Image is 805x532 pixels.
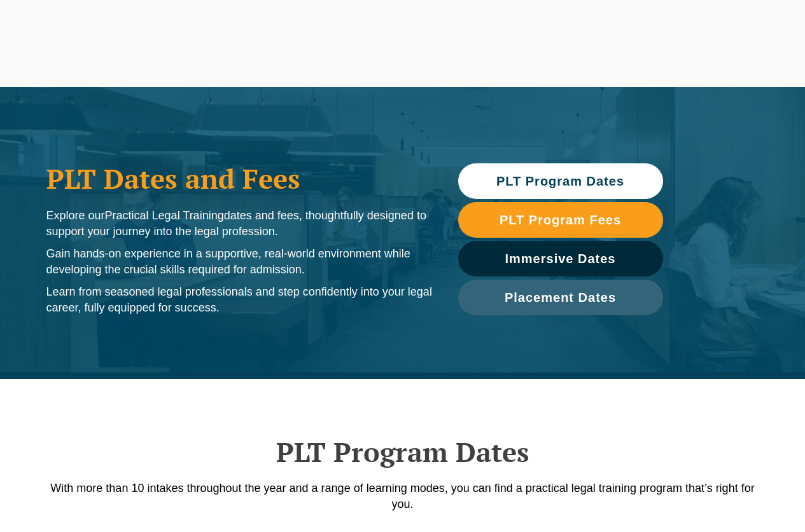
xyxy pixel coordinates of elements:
[46,208,433,240] p: Explore our dates and fees, thoughtfully designed to support your journey into the legal profession.
[496,175,624,188] span: PLT Program Dates
[46,163,433,194] h1: PLT Dates and Fees
[40,481,766,512] p: With more than 10 intakes throughout the year and a range of learning modes, you can find a pract...
[105,209,224,222] span: Practical Legal Training
[458,241,663,276] a: Immersive Dates
[46,246,433,278] p: Gain hands-on experience in a supportive, real-world environment while developing the crucial ski...
[458,280,663,315] a: Placement Dates
[458,202,663,238] a: PLT Program Fees
[46,284,433,316] p: Learn from seasoned legal professionals and step confidently into your legal career, fully equipp...
[505,252,616,265] span: Immersive Dates
[40,436,766,468] h2: PLT Program Dates
[458,163,663,199] a: PLT Program Dates
[505,291,616,304] span: Placement Dates
[500,214,621,226] span: PLT Program Fees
